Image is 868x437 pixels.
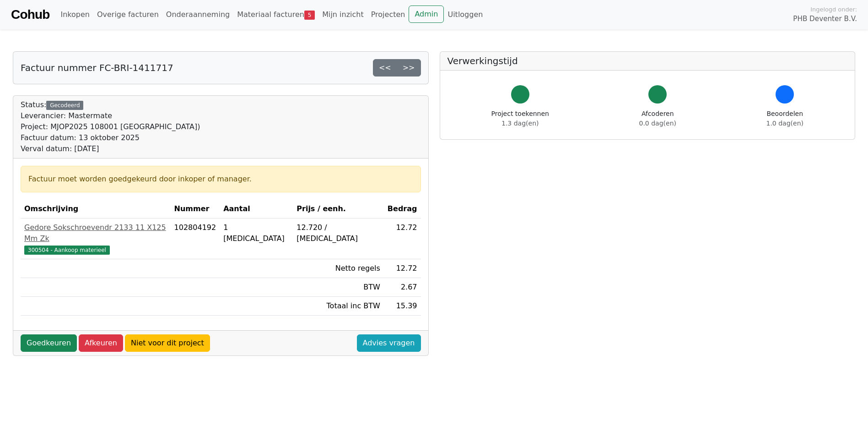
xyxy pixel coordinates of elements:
div: Factuur moet worden goedgekeurd door inkoper of manager. [28,174,413,185]
a: Onderaanneming [162,5,233,24]
th: Omschrijving [21,200,171,218]
a: Afkeuren [79,334,123,352]
div: Project: MJOP2025 108001 [GEOGRAPHIC_DATA]) [21,121,200,132]
h5: Verwerkingstijd [447,55,848,66]
th: Nummer [171,200,220,218]
div: Project toekennen [491,109,549,128]
span: 1.3 dag(en) [501,120,539,127]
a: Goedkeuren [21,334,77,352]
span: PHB Deventer B.V. [793,14,857,24]
span: 1.0 dag(en) [766,120,803,127]
a: Mijn inzicht [318,5,367,24]
a: Advies vragen [357,334,421,352]
div: Afcoderen [639,109,676,128]
a: Inkopen [57,5,93,24]
a: Niet voor dit project [125,334,210,352]
span: Ingelogd onder: [810,5,857,14]
th: Bedrag [384,200,421,218]
td: 15.39 [384,297,421,316]
div: 12.720 / [MEDICAL_DATA] [297,222,380,244]
td: 12.72 [384,259,421,278]
a: Projecten [367,5,409,24]
td: 12.72 [384,218,421,259]
td: 102804192 [171,218,220,259]
a: Materiaal facturen5 [233,5,318,24]
td: 2.67 [384,278,421,297]
div: Verval datum: [DATE] [21,143,200,154]
div: Factuur datum: 13 oktober 2025 [21,132,200,143]
span: 300504 - Aankoop materieel [24,246,110,255]
th: Aantal [220,200,293,218]
h5: Factuur nummer FC-BRI-1411717 [21,62,173,73]
th: Prijs / eenh. [293,200,384,218]
a: Cohub [11,4,49,26]
a: Admin [409,5,444,23]
span: 5 [304,11,315,20]
a: Overige facturen [93,5,162,24]
div: Gecodeerd [46,101,83,110]
div: Beoordelen [766,109,803,128]
div: Gedore Sokschroevendr 2133 11 X125 Mm Zk [24,222,167,244]
span: 0.0 dag(en) [639,120,676,127]
td: Netto regels [293,259,384,278]
a: Gedore Sokschroevendr 2133 11 X125 Mm Zk300504 - Aankoop materieel [24,222,167,255]
td: Totaal inc BTW [293,297,384,316]
div: Leverancier: Mastermate [21,110,200,121]
a: >> [397,59,421,76]
a: << [373,59,397,76]
div: Status: [21,99,200,154]
td: BTW [293,278,384,297]
a: Uitloggen [444,5,486,24]
div: 1 [MEDICAL_DATA] [223,222,289,244]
